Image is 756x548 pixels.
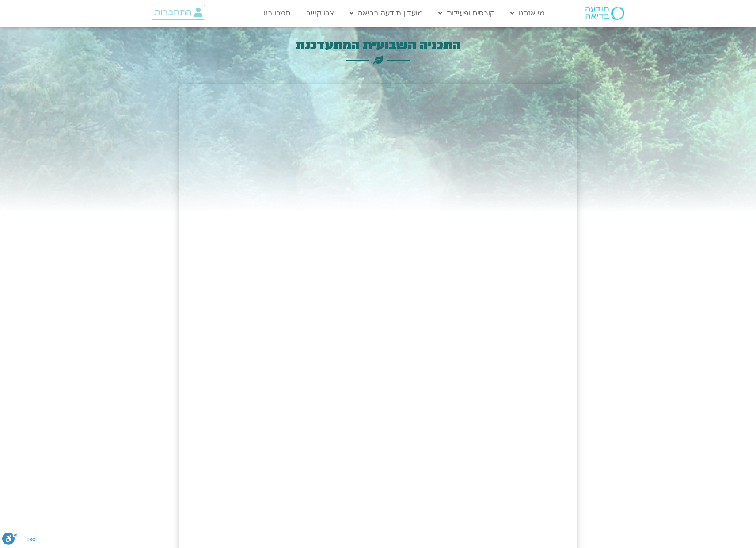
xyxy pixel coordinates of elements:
a: תמכו בנו [259,5,295,22]
a: צרו קשר [302,5,338,22]
img: תודעה בריאה [585,7,624,20]
h3: התכניה השבועית המתעדכנת [179,37,577,53]
a: מועדון תודעה בריאה [345,5,427,22]
a: קורסים ופעילות [434,5,499,22]
a: התחברות [152,5,205,20]
span: התחברות [154,8,192,17]
a: מי אנחנו [506,5,549,22]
